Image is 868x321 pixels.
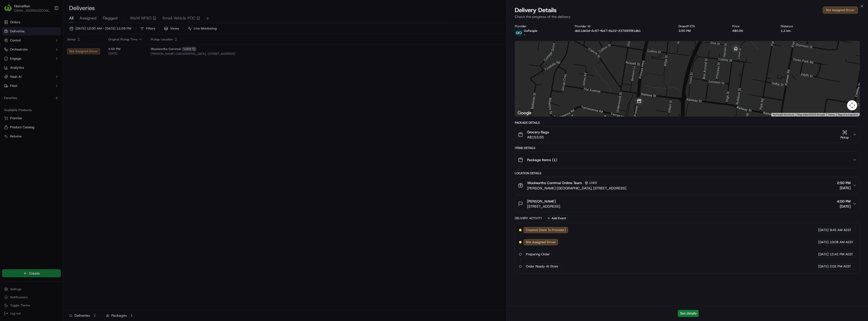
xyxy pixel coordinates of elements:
button: dd11de0d-4c87-fb47-8a32-237685f81db1 [575,29,641,33]
a: Open this area in Google Maps (opens a new window) [516,110,533,116]
button: Pickup [839,130,851,140]
span: [DATE] [818,228,829,232]
div: Delivery Activity [515,216,542,220]
a: Report a map error [838,113,858,116]
button: Package Items (1) [515,152,860,168]
img: gopeople_logo.png [515,29,523,37]
span: Order Ready At Store [526,264,558,269]
span: Not Assigned Driver [526,240,556,244]
span: Preparing Order [526,252,550,257]
span: Created (Sent To Provider) [526,228,566,232]
div: Price [732,24,773,28]
div: Items Details [515,146,860,150]
span: [DATE] [837,204,851,209]
span: [PERSON_NAME] [GEOGRAPHIC_DATA], [STREET_ADDRESS] [527,186,626,191]
div: 1.2 km [781,29,823,33]
span: [PERSON_NAME] [527,199,556,204]
span: 10:08 AM AEST [830,240,853,244]
div: 3:50 PM [679,29,724,33]
button: [PERSON_NAME][STREET_ADDRESS]4:00 PM[DATE] [515,196,860,212]
span: Woolworths Corrimal Online Team [527,180,582,185]
button: Keyboard shortcuts [773,113,794,116]
span: Map data ©2025 Google [797,113,825,116]
div: Provider [515,24,567,28]
span: A$153.65 [527,135,549,140]
span: [DATE] [837,185,851,190]
div: Location Details [515,171,860,175]
span: Grocery Bags [527,130,549,135]
p: Check the progress of the delivery [515,14,860,19]
span: [STREET_ADDRESS] [527,204,560,209]
span: [DATE] [818,252,829,257]
span: 2:50 PM [837,180,851,185]
span: [DATE] [818,240,829,244]
div: Package Details [515,121,860,125]
div: Pickup [839,135,851,140]
span: Package Items ( 1 ) [527,157,557,162]
span: 1065 [589,181,597,185]
div: Distance [781,24,823,28]
span: 9:45 AM AEST [830,228,851,232]
img: Google [516,110,533,116]
div: Dropoff ETA [679,24,724,28]
p: GoPeople [524,29,537,33]
button: Grocery BagsA$153.65Pickup [515,127,860,143]
span: [DATE] [818,264,829,269]
span: 12:42 PM AEST [830,252,853,257]
div: Provider Id [575,24,670,28]
span: - [524,33,525,37]
button: See details [678,310,699,317]
button: Map camera controls [847,100,857,110]
span: Delivery Details [515,6,557,14]
a: Terms (opens in new tab) [828,113,835,116]
span: 4:00 PM [837,199,851,204]
button: Add Event [545,215,568,221]
button: Woolworths Corrimal Online Team1065[PERSON_NAME] [GEOGRAPHIC_DATA], [STREET_ADDRESS]2:50 PM[DATE] [515,177,860,194]
div: A$0.00 [732,29,773,33]
span: 2:02 PM AEST [830,264,851,269]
